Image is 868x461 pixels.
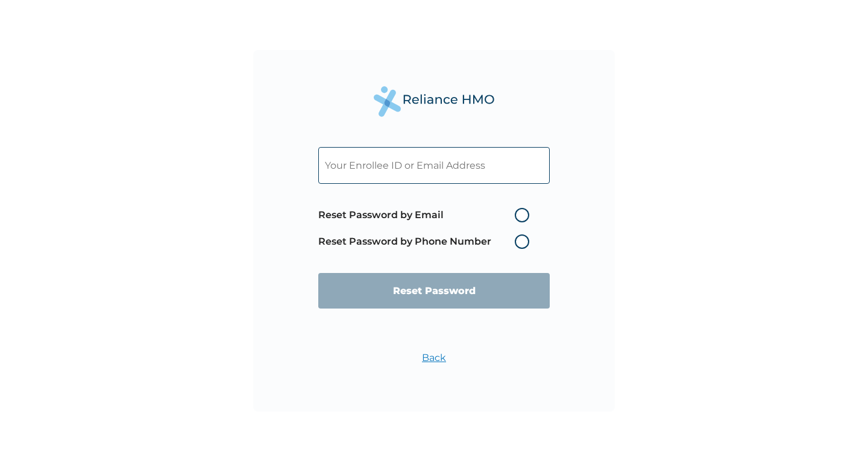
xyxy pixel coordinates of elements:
[318,147,550,184] input: Your Enrollee ID or Email Address
[318,273,550,309] input: Reset Password
[318,202,535,255] span: Password reset method
[422,352,446,363] a: Back
[318,234,535,249] label: Reset Password by Phone Number
[318,208,535,222] label: Reset Password by Email
[374,86,494,117] img: Reliance Health's Logo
